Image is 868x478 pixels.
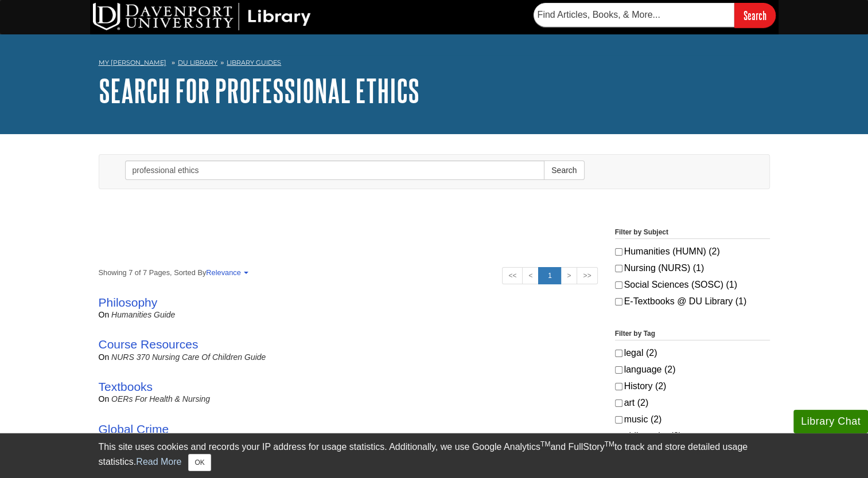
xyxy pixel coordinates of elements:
a: Read More [136,457,181,467]
input: History (2) [615,383,622,390]
label: music (2) [615,413,770,426]
a: Library Guides [227,58,281,66]
input: music (2) [615,416,622,424]
legend: Filter by Subject [615,227,770,239]
label: legal (2) [615,346,770,360]
label: History (2) [615,379,770,393]
a: Global Crime [99,422,169,436]
a: 1 [538,267,561,284]
a: Philosophy [99,296,158,309]
a: Textbooks [99,380,153,393]
label: philosophy (2) [615,429,770,443]
a: << [502,267,523,284]
label: E-Textbooks @ DU Library (1) [615,295,770,308]
a: >> [577,267,597,284]
span: on [99,352,110,362]
a: DU Library [178,58,217,66]
label: Nursing (NURS) (1) [615,261,770,275]
input: Enter Search Words [125,160,545,180]
a: < [522,267,539,284]
div: This site uses cookies and records your IP address for usage statistics. Additionally, we use Goo... [99,440,770,471]
label: Social Sciences (SOSC) (1) [615,278,770,292]
input: Find Articles, Books, & More... [534,3,734,27]
input: Search [734,3,776,28]
label: language (2) [615,363,770,377]
nav: breadcrumb [99,55,770,73]
input: art (2) [615,399,622,407]
input: Humanities (HUMN) (2) [615,248,622,256]
sup: TM [605,440,614,448]
a: Course Resources [99,338,198,351]
ul: Search Pagination [502,267,597,284]
label: Humanities (HUMN) (2) [615,245,770,258]
a: Relevance [206,268,246,277]
input: Nursing (NURS) (1) [615,265,622,272]
strong: Showing 7 of 7 Pages, Sorted By [99,267,598,278]
sup: TM [540,440,550,448]
img: DU Library [93,3,311,30]
span: on [99,310,110,319]
input: Social Sciences (SOSC) (1) [615,281,622,289]
span: on [99,394,110,403]
input: legal (2) [615,350,622,357]
a: Humanities Guide [111,310,175,319]
input: language (2) [615,366,622,374]
button: Search [544,160,584,180]
a: > [560,267,577,284]
h1: Search for professional ethics [99,73,770,108]
input: E-Textbooks @ DU Library (1) [615,298,622,305]
legend: Filter by Tag [615,328,770,340]
label: art (2) [615,396,770,410]
a: NURS 370 Nursing Care of Children Guide [111,352,266,362]
form: Searches DU Library's articles, books, and more [534,3,776,28]
button: Library Chat [793,410,868,433]
a: OERs for Health & Nursing [111,394,210,403]
button: Close [188,454,211,471]
a: My [PERSON_NAME] [99,58,166,68]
